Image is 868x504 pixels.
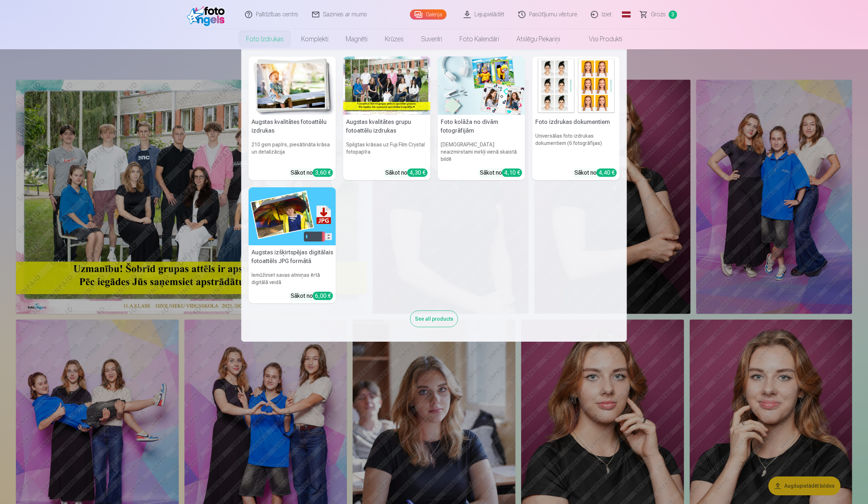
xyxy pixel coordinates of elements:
div: 4,10 € [502,168,522,177]
h5: Augstas kvalitātes grupu fotoattēlu izdrukas [343,115,431,138]
a: Suvenīri [412,29,451,49]
h6: [DEMOGRAPHIC_DATA] neaizmirstami mirkļi vienā skaistā bildē [438,138,525,166]
div: Sākot no [291,168,333,177]
h6: 210 gsm papīrs, piesātināta krāsa un detalizācija [249,138,336,166]
h5: Augstas izšķirtspējas digitālais fotoattēls JPG formātā [249,245,336,268]
a: Augstas kvalitātes fotoattēlu izdrukasAugstas kvalitātes fotoattēlu izdrukas210 gsm papīrs, piesā... [249,57,336,180]
a: Atslēgu piekariņi [508,29,569,49]
div: Sākot no [385,168,428,177]
a: See all products [410,315,458,322]
h5: Augstas kvalitātes fotoattēlu izdrukas [249,115,336,138]
a: Foto izdrukas [237,29,292,49]
span: 3 [669,11,677,19]
div: Sākot no [574,168,617,177]
a: Foto kalendāri [451,29,508,49]
div: 6,00 € [313,292,333,300]
div: Sākot no [480,168,522,177]
a: Krūzes [376,29,412,49]
a: Augstas kvalitātes grupu fotoattēlu izdrukasSpilgtas krāsas uz Fuji Film Crystal fotopapīraSākot ... [343,57,431,180]
h6: Iemūžiniet savas atmiņas ērtā digitālā veidā [249,268,336,289]
a: Komplekti [292,29,337,49]
img: Foto kolāža no divām fotogrāfijām [438,57,525,115]
span: Grozs [651,10,666,19]
img: /fa1 [187,3,229,26]
h5: Foto izdrukas dokumentiem [532,115,620,129]
img: Augstas izšķirtspējas digitālais fotoattēls JPG formātā [249,187,336,246]
a: Magnēti [337,29,376,49]
img: Foto izdrukas dokumentiem [532,57,620,115]
div: 4,30 € [407,168,428,177]
a: Foto izdrukas dokumentiemFoto izdrukas dokumentiemUniversālas foto izdrukas dokumentiem (6 fotogr... [532,57,620,180]
h5: Foto kolāža no divām fotogrāfijām [438,115,525,138]
a: Augstas izšķirtspējas digitālais fotoattēls JPG formātāAugstas izšķirtspējas digitālais fotoattēl... [249,187,336,304]
div: See all products [410,311,458,327]
div: 3,60 € [313,168,333,177]
a: Galerija [410,9,447,20]
div: Sākot no [291,292,333,300]
div: 4,40 € [597,168,617,177]
h6: Spilgtas krāsas uz Fuji Film Crystal fotopapīra [343,138,431,166]
img: Augstas kvalitātes fotoattēlu izdrukas [249,57,336,115]
h6: Universālas foto izdrukas dokumentiem (6 fotogrāfijas) [532,129,620,166]
a: Foto kolāža no divām fotogrāfijāmFoto kolāža no divām fotogrāfijām[DEMOGRAPHIC_DATA] neaizmirstam... [438,57,525,180]
a: Visi produkti [569,29,631,49]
